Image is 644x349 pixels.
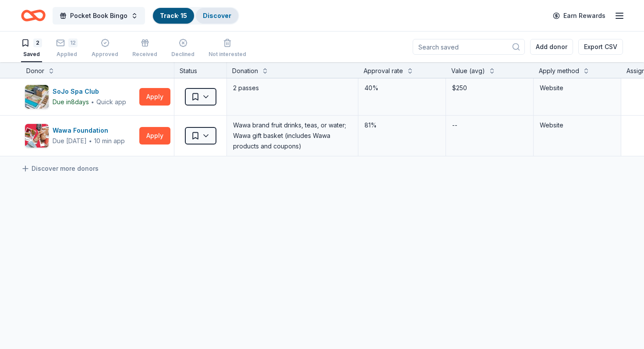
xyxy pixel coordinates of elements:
[70,11,127,21] span: Pocket Book Bingo
[91,98,95,106] span: ∙
[53,86,126,97] div: SoJo Spa Club
[160,12,187,19] a: Track· 15
[25,85,136,109] button: Image for SoJo Spa ClubSoJo Spa ClubDue in8days∙Quick app
[53,136,87,146] div: Due [DATE]
[26,66,44,76] div: Donor
[232,66,258,76] div: Donation
[548,8,611,24] a: Earn Rewards
[21,5,46,26] a: Home
[56,35,78,62] button: 12Applied
[21,163,99,174] a: Discover more donors
[539,66,579,76] div: Apply method
[94,137,125,145] div: 10 min app
[25,124,49,148] img: Image for Wawa Foundation
[451,66,485,76] div: Value (avg)
[232,119,353,152] div: Wawa brand fruit drinks, teas, or water; Wawa gift basket (includes Wawa products and coupons)
[209,35,246,62] button: Not interested
[139,88,170,106] button: Apply
[578,39,623,55] button: Export CSV
[53,97,89,107] div: Due in 8 days
[364,119,440,131] div: 81%
[174,62,227,78] div: Status
[203,12,231,19] a: Discover
[132,35,157,62] button: Received
[540,83,615,93] div: Website
[132,51,157,58] div: Received
[413,39,525,55] input: Search saved
[92,51,118,58] div: Approved
[171,35,195,62] button: Declined
[540,120,615,130] div: Website
[88,137,92,145] span: ∙
[33,39,42,47] div: 2
[92,35,118,62] button: Approved
[232,82,353,94] div: 2 passes
[25,85,49,109] img: Image for SoJo Spa Club
[25,123,136,148] button: Image for Wawa FoundationWawa FoundationDue [DATE]∙10 min app
[209,51,246,58] div: Not interested
[53,7,145,25] button: Pocket Book Bingo
[364,82,440,94] div: 40%
[53,125,125,136] div: Wawa Foundation
[451,119,458,131] div: --
[68,39,78,47] div: 12
[171,51,195,58] div: Declined
[530,39,573,55] button: Add donor
[152,7,239,25] button: Track· 15Discover
[364,66,403,76] div: Approval rate
[21,51,42,58] div: Saved
[451,82,528,94] div: $250
[96,98,126,106] div: Quick app
[56,51,78,58] div: Applied
[139,127,170,145] button: Apply
[21,35,42,62] button: 2Saved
